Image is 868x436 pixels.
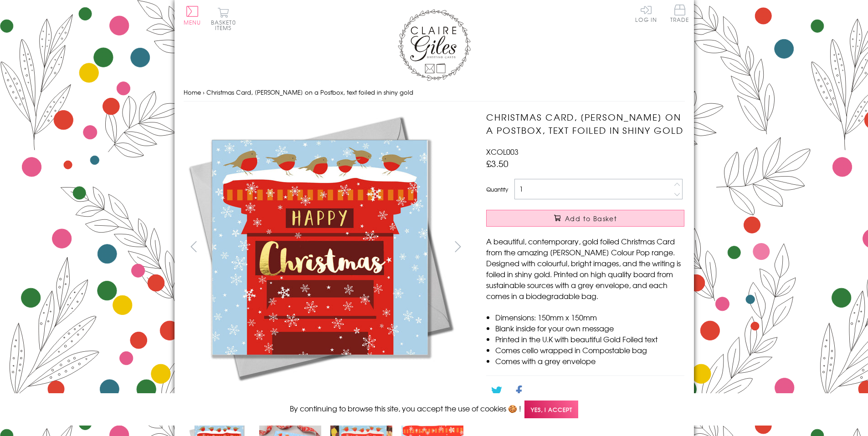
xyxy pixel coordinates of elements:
[184,18,201,26] span: Menu
[495,312,684,323] li: Dimensions: 150mm x 150mm
[183,111,457,384] img: Christmas Card, Robins on a Postbox, text foiled in shiny gold
[211,7,236,30] button: Basket0 items
[486,111,684,137] h1: Christmas Card, [PERSON_NAME] on a Postbox, text foiled in shiny gold
[670,5,689,24] a: Trade
[486,236,684,301] p: A beautiful, contemporary, gold foiled Christmas Card from the amazing [PERSON_NAME] Colour Pop r...
[670,5,689,22] span: Trade
[486,185,508,193] label: Quantity
[495,323,684,334] li: Blank inside for your own message
[524,401,578,418] span: Yes, I accept
[486,210,684,227] button: Add to Basket
[184,88,201,96] a: Home
[215,18,236,32] span: 0 items
[447,236,468,257] button: next
[486,146,519,157] span: XCOL003
[203,88,205,96] span: ›
[184,236,204,257] button: prev
[486,157,508,170] span: £3.50
[495,355,684,366] li: Comes with a grey envelope
[495,345,684,355] li: Comes cello wrapped in Compostable bag
[398,9,471,81] img: Claire Giles Greetings Cards
[635,5,657,22] a: Log In
[468,111,741,384] img: Christmas Card, Robins on a Postbox, text foiled in shiny gold
[184,6,201,25] button: Menu
[206,88,413,96] span: Christmas Card, [PERSON_NAME] on a Postbox, text foiled in shiny gold
[565,214,617,223] span: Add to Basket
[184,83,685,102] nav: breadcrumbs
[495,334,684,345] li: Printed in the U.K with beautiful Gold Foiled text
